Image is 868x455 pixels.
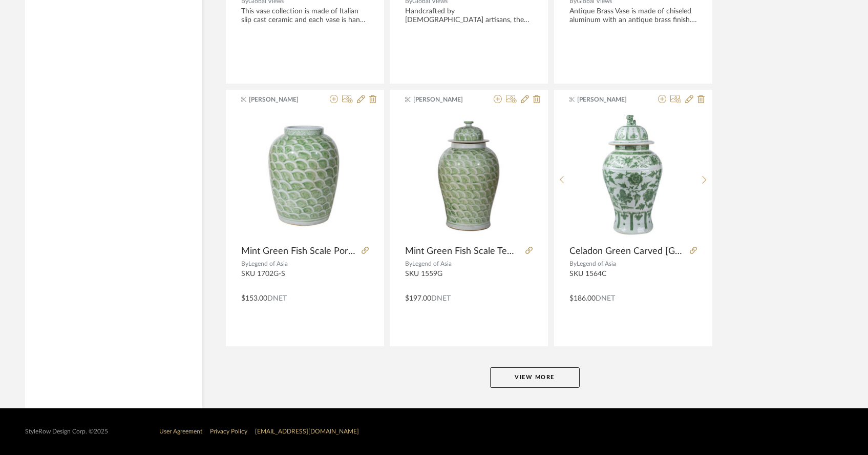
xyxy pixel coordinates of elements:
[405,246,521,257] span: Mint Green Fish Scale Temple Jar Large
[249,95,313,104] span: [PERSON_NAME]
[405,295,431,302] span: $197.00
[431,295,451,302] span: DNET
[405,112,533,240] img: Mint Green Fish Scale Temple Jar Large
[241,270,369,287] div: SKU 1702G-S
[241,112,369,240] img: Mint Green Fish Scale Porcelain Jar - Small
[241,246,357,257] span: Mint Green Fish Scale Porcelain Jar - Small
[569,295,596,302] span: $186.00
[569,246,686,257] span: Celadon Green Carved [GEOGRAPHIC_DATA] Jar Lion Lid
[241,261,248,267] span: By
[490,367,580,388] button: View More
[412,261,452,267] span: Legend of Asia
[577,261,616,267] span: Legend of Asia
[405,270,533,287] div: SKU 1559G
[241,7,369,25] div: This vase collection is made of Italian slip cast ceramic and each vase is hand dipped in 24-kara...
[159,428,202,434] a: User Agreement
[569,112,696,240] div: 0
[596,295,615,302] span: DNET
[255,428,359,434] a: [EMAIL_ADDRESS][DOMAIN_NAME]
[405,261,412,267] span: By
[241,295,267,302] span: $153.00
[25,428,108,436] div: StyleRow Design Corp. ©2025
[405,7,533,25] div: Handcrafted by [DEMOGRAPHIC_DATA] artisans, the vases are constructed of ceramic with a cream lun...
[267,295,287,302] span: DNET
[569,7,697,25] div: Antique Brass Vase is made of chiseled aluminum with an antique brass finish. Clean with soft dry...
[569,261,577,267] span: By
[577,95,642,104] span: [PERSON_NAME]
[569,112,696,240] img: Celadon Green Carved Floral Temple Jar Lion Lid
[210,428,247,434] a: Privacy Policy
[569,270,697,287] div: SKU 1564C
[248,261,288,267] span: Legend of Asia
[413,95,478,104] span: [PERSON_NAME]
